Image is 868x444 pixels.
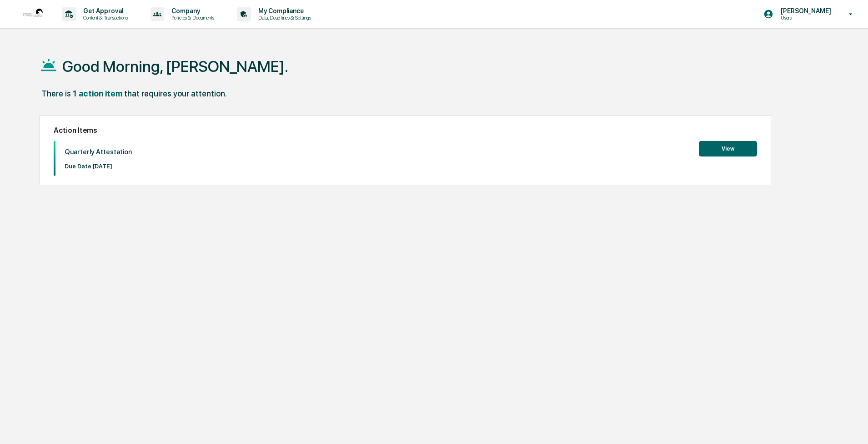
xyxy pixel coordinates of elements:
p: My Compliance [251,7,316,15]
h1: Good Morning, [PERSON_NAME]. [62,57,288,76]
p: Due Date: [DATE] [65,163,132,170]
p: Quarterly Attestation [65,148,132,156]
p: Data, Deadlines & Settings [251,15,316,21]
div: There is [41,89,71,98]
h2: Action Items [54,126,757,135]
p: Company [164,7,219,15]
p: Users [773,15,836,21]
a: View [699,144,757,152]
button: View [699,141,757,156]
p: Policies & Documents [164,15,219,21]
div: 1 action item [73,89,122,98]
p: Get Approval [76,7,132,15]
img: logo [22,3,44,25]
p: [PERSON_NAME] [773,7,836,15]
p: Content & Transactions [76,15,132,21]
div: that requires your attention. [124,89,227,98]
